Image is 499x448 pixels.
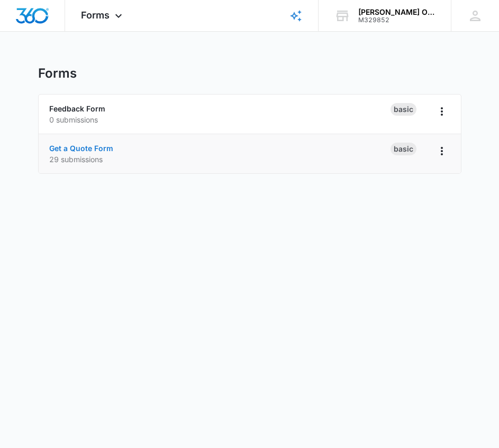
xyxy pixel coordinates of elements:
a: Get a Quote Form [49,144,113,153]
div: Basic [391,103,416,116]
h1: Forms [38,66,77,81]
div: account name [358,8,436,16]
p: 0 submissions [49,114,391,125]
p: 29 submissions [49,154,391,165]
div: account id [358,16,436,24]
span: Forms [81,10,110,21]
button: Overflow Menu [433,143,450,160]
a: Feedback Form [49,104,105,113]
div: Basic [391,143,416,155]
button: Overflow Menu [433,103,450,120]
